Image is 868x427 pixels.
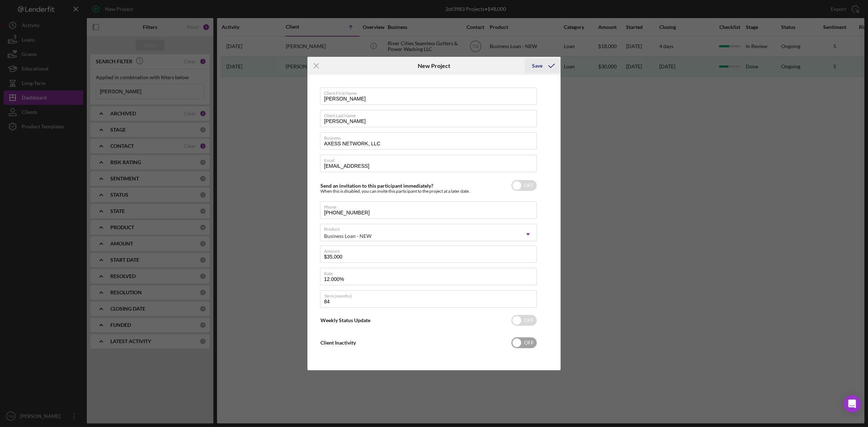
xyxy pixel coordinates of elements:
[324,155,537,163] label: Email
[320,317,370,323] label: Weekly Status Update
[532,59,542,73] div: Save
[843,395,861,413] div: Open Intercom Messenger
[324,268,537,276] label: Rate
[418,63,450,69] h6: New Project
[324,110,537,118] label: Client Last Name
[324,88,537,96] label: Client First Name
[324,133,537,141] label: Business
[525,59,561,73] button: Save
[324,291,537,299] label: Term (months)
[320,189,470,194] div: When this is disabled, you can invite this participant to the project at a later date.
[320,340,356,346] label: Client Inactivity
[320,183,433,189] label: Send an invitation to this participant immediately?
[324,233,371,239] div: Business Loan - NEW
[324,246,537,254] label: Amount
[324,202,537,210] label: Phone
